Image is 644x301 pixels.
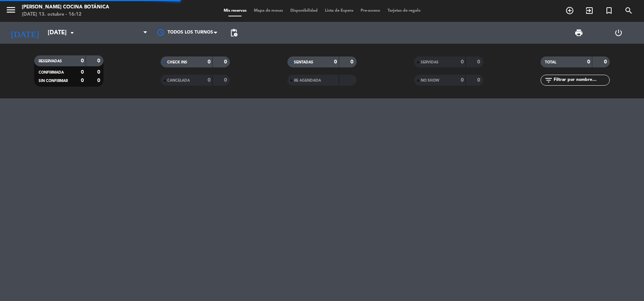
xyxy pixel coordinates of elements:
span: CONFIRMADA [39,71,64,74]
strong: 0 [208,59,211,64]
i: search [624,6,633,15]
span: SERVIDAS [421,60,439,64]
div: [DATE] 13. octubre - 16:12 [22,11,109,18]
strong: 0 [81,78,84,83]
i: exit_to_app [585,6,594,15]
strong: 0 [97,70,102,75]
span: CHECK INS [167,60,187,64]
i: turned_in_not [605,6,613,15]
span: print [574,28,583,37]
span: SIN CONFIRMAR [39,79,68,83]
strong: 0 [224,78,228,83]
i: add_circle_outline [565,6,574,15]
i: power_settings_new [614,28,623,37]
input: Filtrar por nombre... [553,76,609,84]
strong: 0 [208,78,211,83]
span: pending_actions [229,28,238,37]
span: TOTAL [545,60,556,64]
strong: 0 [350,59,355,64]
span: Pre-acceso [357,9,384,13]
i: [DATE] [5,25,44,41]
span: Lista de Espera [321,9,357,13]
strong: 0 [81,70,84,75]
strong: 0 [587,59,590,64]
strong: 0 [604,59,608,64]
i: menu [5,4,16,15]
span: Mapa de mesas [250,9,287,13]
strong: 0 [461,78,464,83]
span: Disponibilidad [287,9,321,13]
span: CANCELADA [167,79,190,82]
strong: 0 [477,59,482,64]
strong: 0 [461,59,464,64]
span: NO SHOW [421,79,439,82]
i: arrow_drop_down [68,28,76,37]
span: RESERVADAS [39,59,62,63]
strong: 0 [477,78,482,83]
strong: 0 [334,59,337,64]
button: menu [5,4,16,18]
span: RE AGENDADA [294,79,321,82]
strong: 0 [97,58,102,63]
span: SENTADAS [294,60,313,64]
div: [PERSON_NAME] Cocina Botánica [22,4,109,11]
div: LOG OUT [599,22,639,44]
i: filter_list [544,76,553,85]
strong: 0 [97,78,102,83]
strong: 0 [224,59,228,64]
strong: 0 [81,58,84,63]
span: Mis reservas [220,9,250,13]
span: Tarjetas de regalo [384,9,424,13]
